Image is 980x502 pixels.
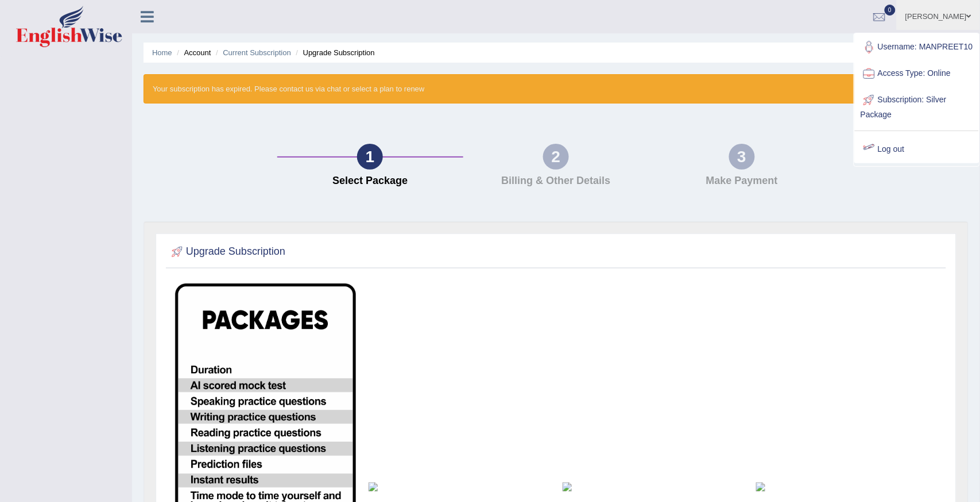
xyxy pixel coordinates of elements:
[283,175,458,187] h4: Select Package
[144,74,969,104] div: Your subscription has expired. Please contact us via chat or select a plan to renew
[855,34,979,60] a: Username: MANPREET10
[223,48,291,57] a: Current Subscription
[469,175,644,187] h4: Billing & Other Details
[855,87,979,125] a: Subscription: Silver Package
[885,5,896,16] span: 0
[169,243,285,260] h2: Upgrade Subscription
[543,144,569,170] div: 2
[855,60,979,87] a: Access Type: Online
[152,48,172,57] a: Home
[174,47,211,58] li: Account
[756,482,937,492] img: inr-diamond.png
[357,144,383,170] div: 1
[293,47,375,58] li: Upgrade Subscription
[855,136,979,163] a: Log out
[369,482,549,492] img: inr-silver.png
[563,482,743,492] img: inr-gold.png
[729,144,755,170] div: 3
[654,175,829,187] h4: Make Payment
